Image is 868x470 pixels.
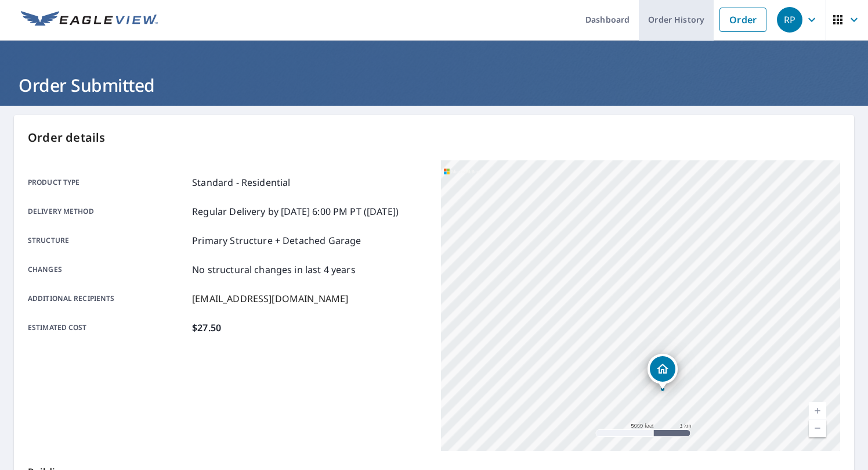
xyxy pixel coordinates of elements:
p: Changes [28,263,187,277]
p: No structural changes in last 4 years [192,263,356,277]
p: Structure [28,234,187,247]
p: Order details [28,129,840,146]
h1: Order Submitted [14,73,854,97]
a: Current Level 13, Zoom Out [809,419,826,437]
p: Regular Delivery by [DATE] 6:00 PM PT ([DATE]) [192,204,399,218]
div: Dropped pin, building 1, Residential property, 949 Falls Dr E Highlands, NC 28741 [648,354,678,390]
p: Delivery method [28,204,187,218]
p: Additional recipients [28,292,187,306]
p: Product type [28,175,187,189]
p: [EMAIL_ADDRESS][DOMAIN_NAME] [192,292,348,306]
p: Primary Structure + Detached Garage [192,234,361,247]
a: Order [719,8,766,32]
p: Standard - Residential [192,175,290,189]
p: Estimated cost [28,321,187,335]
a: Current Level 13, Zoom In [809,402,826,419]
div: RP [777,7,802,33]
p: $27.50 [192,321,221,335]
img: EV Logo [21,11,158,28]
